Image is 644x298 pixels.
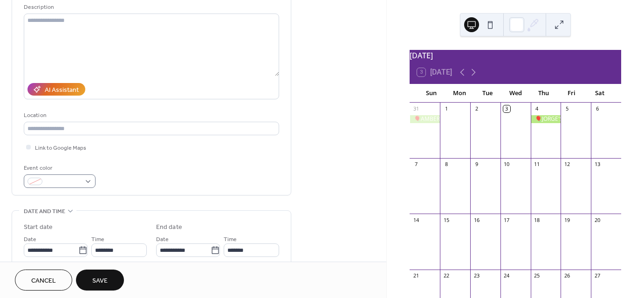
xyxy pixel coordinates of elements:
div: 17 [503,216,510,223]
div: 12 [563,161,570,168]
span: Save [92,276,108,286]
div: 22 [443,272,450,279]
div: Fri [557,84,585,103]
div: Event color [24,163,94,173]
div: 3 [503,105,510,112]
div: 8 [443,161,450,168]
div: 19 [563,216,570,223]
div: 14 [412,216,419,223]
div: Start date [24,222,53,232]
span: Date and time [24,207,65,216]
div: Mon [445,84,473,103]
div: Thu [529,84,557,103]
div: Tue [473,84,501,103]
div: Description [24,2,277,12]
div: 2 [473,105,480,112]
div: 6 [594,105,601,112]
span: Cancel [31,276,56,286]
div: 5 [563,105,570,112]
span: Link to Google Maps [35,143,86,153]
div: 1 [443,105,450,112]
div: 20 [594,216,601,223]
div: Wed [501,84,529,103]
button: AI Assistant [27,83,85,96]
div: 🎈JORGE'S BIRTHDAY [531,115,561,123]
div: 9 [473,161,480,168]
span: Date [156,235,169,244]
span: Time [224,235,237,244]
div: 21 [412,272,419,279]
div: 13 [594,161,601,168]
div: Location [24,111,277,120]
button: Cancel [15,270,72,291]
div: Sat [586,84,614,103]
div: Sun [417,84,445,103]
button: Save [76,270,124,291]
div: 24 [503,272,510,279]
div: [DATE] [410,50,621,61]
div: 10 [503,161,510,168]
div: 7 [412,161,419,168]
div: 18 [534,216,541,223]
span: Time [91,235,104,244]
div: 31 [412,105,419,112]
div: 25 [534,272,541,279]
div: 27 [594,272,601,279]
div: 11 [534,161,541,168]
div: 26 [563,272,570,279]
div: 4 [534,105,541,112]
div: 16 [473,216,480,223]
span: Date [24,235,36,244]
div: End date [156,222,182,232]
div: 23 [473,272,480,279]
div: 🎈AMBER'S BIRTHDAY [410,115,440,123]
div: AI Assistant [45,85,79,95]
div: 15 [443,216,450,223]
